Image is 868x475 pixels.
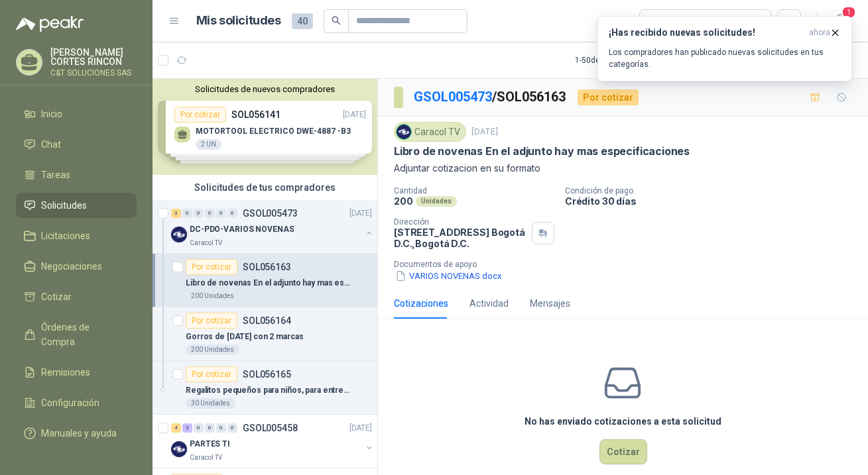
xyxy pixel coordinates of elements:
[394,195,413,207] p: 200
[414,89,492,105] a: GSOL005473
[565,195,863,207] p: Crédito 30 días
[397,125,411,139] img: Company Logo
[416,196,457,207] div: Unidades
[190,452,222,462] p: Caracol TV
[394,260,863,269] p: Documentos de apoyo
[205,423,215,433] div: 0
[171,205,375,248] a: 3 0 0 0 0 0 GSOL005473[DATE] Company LogoDC-PDO-VARIOS NOVENASCaracol TV
[471,126,498,138] p: [DATE]
[153,361,377,415] a: Por cotizarSOL056165Regalitos pequeños para niños, para entrega en las novenas En el adjunto hay ...
[153,79,377,175] div: Solicitudes de nuevos compradoresPor cotizarSOL056141[DATE] MOTORTOOL ELECTRICO DWE-4887 -B32 UNP...
[16,162,137,187] a: Tareas
[828,9,852,33] button: 1
[153,307,377,361] a: Por cotizarSOL056164Gorros de [DATE] con 2 marcas200 Unidades
[349,207,372,220] p: [DATE]
[394,269,503,283] button: VARIOS NOVENAS.docx
[243,423,298,433] p: GSOL005458
[16,315,137,354] a: Órdenes de Compra
[41,320,124,349] span: Órdenes de Compra
[190,223,294,236] p: DC-PDO-VARIOS NOVENAS
[394,161,852,176] p: Adjuntar cotizacion en su formato
[171,423,181,433] div: 4
[394,296,448,311] div: Cotizaciones
[16,132,137,157] a: Chat
[16,223,137,248] a: Licitaciones
[565,186,863,195] p: Condición de pago
[190,438,230,450] p: PARTES TI
[394,122,466,142] div: Caracol TV
[809,27,830,38] span: ahora
[332,16,341,25] span: search
[243,316,291,325] p: SOL056164
[41,426,117,441] span: Manuales y ayuda
[186,398,235,409] div: 30 Unidades
[394,227,527,249] p: [STREET_ADDRESS] Bogotá D.C. , Bogotá D.C.
[292,13,313,29] span: 40
[16,390,137,415] a: Configuración
[186,291,239,301] div: 200 Unidades
[186,366,237,382] div: Por cotizar
[171,227,187,242] img: Company Logo
[41,107,62,121] span: Inicio
[41,396,99,410] span: Configuración
[525,414,721,429] h3: No has enviado cotizaciones a esta solicitud
[16,16,84,32] img: Logo peakr
[186,344,239,355] div: 200 Unidades
[182,423,192,433] div: 3
[190,237,222,248] p: Caracol TV
[597,16,852,81] button: ¡Has recibido nuevas solicitudes!ahora Los compradores han publicado nuevas solicitudes en tus ca...
[194,423,204,433] div: 0
[227,423,237,433] div: 0
[16,421,137,446] a: Manuales y ayuda
[41,198,87,213] span: Solicitudes
[153,175,377,200] div: Solicitudes de tus compradores
[41,168,70,182] span: Tareas
[186,331,304,343] p: Gorros de [DATE] con 2 marcas
[41,365,90,380] span: Remisiones
[50,48,137,66] p: [PERSON_NAME] CORTES RINCON
[16,360,137,385] a: Remisiones
[648,14,676,28] div: Todas
[394,144,690,158] p: Libro de novenas En el adjunto hay mas especificaciones
[16,101,137,127] a: Inicio
[186,277,351,290] p: Libro de novenas En el adjunto hay mas especificaciones
[16,284,137,309] a: Cotizar
[153,254,377,307] a: Por cotizarSOL056163Libro de novenas En el adjunto hay mas especificaciones200 Unidades
[394,217,527,227] p: Dirección
[41,229,90,243] span: Licitaciones
[609,46,841,70] p: Los compradores han publicado nuevas solicitudes en tus categorías.
[16,254,137,279] a: Negociaciones
[469,296,509,311] div: Actividad
[575,50,656,71] div: 1 - 50 de 187
[243,262,291,272] p: SOL056163
[243,209,298,218] p: GSOL005473
[16,193,137,218] a: Solicitudes
[186,313,237,329] div: Por cotizar
[349,422,372,435] p: [DATE]
[182,209,192,218] div: 0
[394,186,554,195] p: Cantidad
[186,384,351,397] p: Regalitos pequeños para niños, para entrega en las novenas En el adjunto hay mas especificaciones
[50,69,137,77] p: C&T SOLUCIONES SAS
[216,209,226,218] div: 0
[171,420,375,462] a: 4 3 0 0 0 0 GSOL005458[DATE] Company LogoPARTES TICaracol TV
[41,137,61,152] span: Chat
[194,209,204,218] div: 0
[216,423,226,433] div: 0
[609,27,804,38] h3: ¡Has recibido nuevas solicitudes!
[196,11,281,30] h1: Mis solicitudes
[41,259,102,274] span: Negociaciones
[414,87,567,107] p: / SOL056163
[158,84,372,94] button: Solicitudes de nuevos compradores
[243,370,291,379] p: SOL056165
[530,296,570,311] div: Mensajes
[841,6,856,19] span: 1
[578,89,639,105] div: Por cotizar
[171,441,187,457] img: Company Logo
[205,209,215,218] div: 0
[227,209,237,218] div: 0
[186,259,237,275] div: Por cotizar
[41,290,72,304] span: Cotizar
[599,439,647,464] button: Cotizar
[171,209,181,218] div: 3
